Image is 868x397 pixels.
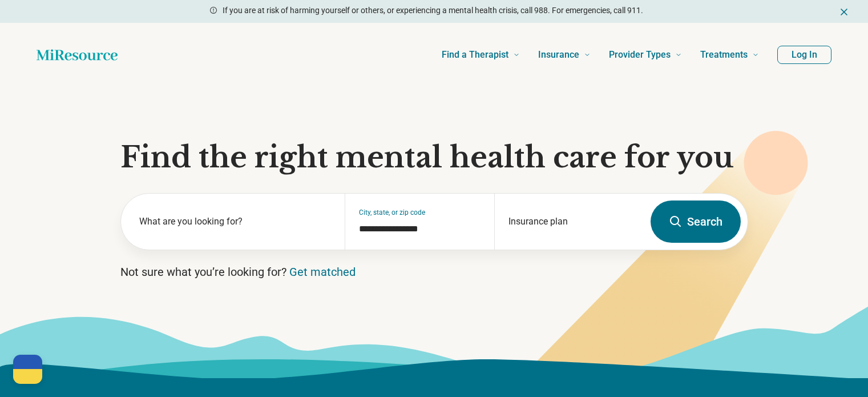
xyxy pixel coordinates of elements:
span: Insurance [538,47,579,63]
span: Find a Therapist [442,47,508,63]
a: Home page [37,43,118,66]
a: Insurance [538,32,591,78]
a: Treatments [700,32,759,78]
button: Dismiss [838,5,850,18]
a: Provider Types [609,32,682,78]
a: Get matched [289,265,356,279]
h1: Find the right mental health care for you [120,141,748,175]
button: Log In [777,46,831,64]
label: What are you looking for? [139,215,332,228]
p: Not sure what you’re looking for? [120,264,748,280]
p: If you are at risk of harming yourself or others, or experiencing a mental health crisis, call 98... [223,5,643,17]
span: Treatments [700,47,748,63]
button: Search [651,200,741,243]
span: Provider Types [609,47,671,63]
a: Find a Therapist [442,32,520,78]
